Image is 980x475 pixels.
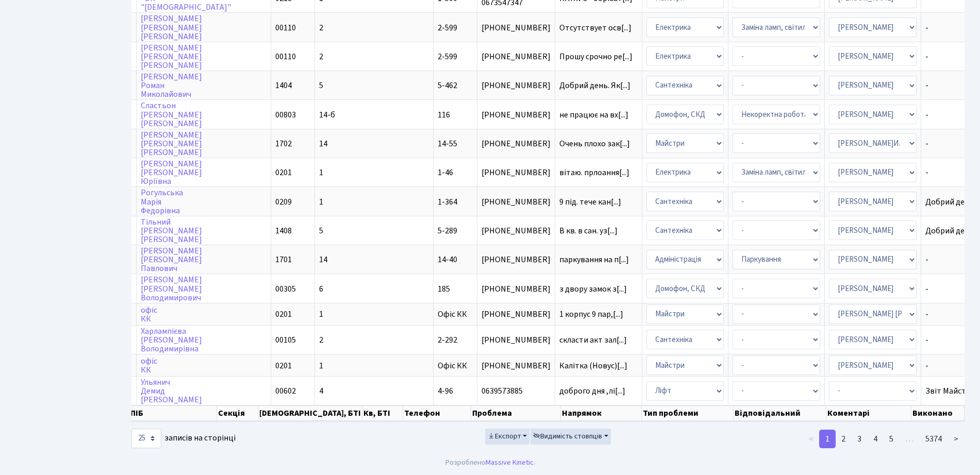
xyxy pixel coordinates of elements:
[559,334,627,346] span: скласти акт зал[...]
[131,429,236,448] label: записів на сторінці
[319,254,327,265] span: 14
[319,334,323,346] span: 2
[319,22,323,33] span: 2
[481,285,551,293] span: [PHONE_NUMBER]
[258,405,362,421] th: [DEMOGRAPHIC_DATA], БТІ
[481,362,551,370] span: [PHONE_NUMBER]
[141,304,157,325] a: офісКК
[559,254,629,265] span: паркування на п[...]
[275,283,296,295] span: 00305
[275,51,296,62] span: 00110
[559,51,633,62] span: Прошу срочно ре[...]
[438,309,467,320] span: Офіс КК
[275,225,292,236] span: 1408
[319,80,323,91] span: 5
[485,429,530,445] button: Експорт
[141,216,202,245] a: Тільний[PERSON_NAME][PERSON_NAME]
[481,53,551,61] span: [PHONE_NUMBER]
[362,405,403,421] th: Кв, БТІ
[488,431,521,442] span: Експорт
[559,22,632,33] span: Отсутствует осв[...]
[438,167,453,178] span: 1-46
[141,377,202,405] a: УльяничДемид[PERSON_NAME]
[319,283,323,295] span: 6
[559,167,629,178] span: вітаю. прлоання[...]
[819,430,836,448] a: 1
[275,80,292,91] span: 1404
[141,355,157,376] a: офісКК
[438,196,457,208] span: 1-364
[275,254,292,265] span: 1701
[319,109,335,121] span: 14-б
[883,430,900,448] a: 5
[481,168,551,177] span: [PHONE_NUMBER]
[319,138,327,149] span: 14
[559,80,630,91] span: Добрий день. Як[...]
[559,109,628,121] span: не працює на вх[...]
[481,310,551,318] span: [PHONE_NUMBER]
[559,360,627,371] span: Калітка (Новус)[...]
[438,385,453,397] span: 4-96
[826,405,911,421] th: Коментарі
[559,385,625,397] span: доброго дня ,лі[...]
[141,71,202,100] a: [PERSON_NAME]РоманМиколайович
[319,196,323,208] span: 1
[481,256,551,264] span: [PHONE_NUMBER]
[438,283,450,295] span: 185
[559,138,630,149] span: Очень плохо зак[...]
[481,24,551,32] span: [PHONE_NUMBER]
[141,326,202,354] a: Харлампієва[PERSON_NAME]Володимирівна
[438,109,450,121] span: 116
[438,80,457,91] span: 5-462
[559,196,621,208] span: 9 під. тече кан[...]
[835,430,852,448] a: 2
[275,385,296,397] span: 00602
[445,457,535,468] div: Розроблено .
[438,334,457,346] span: 2-292
[919,430,948,448] a: 5374
[734,405,826,421] th: Відповідальний
[141,188,183,216] a: РогульськаМаріяФедорівна
[319,51,323,62] span: 2
[948,430,965,448] a: >
[141,245,202,274] a: [PERSON_NAME][PERSON_NAME]Павлович
[319,309,323,320] span: 1
[275,360,292,371] span: 0201
[319,385,323,397] span: 4
[319,360,323,371] span: 1
[275,309,292,320] span: 0201
[275,22,296,33] span: 00110
[129,405,217,421] th: ПІБ
[642,405,734,421] th: Тип проблеми
[275,109,296,121] span: 00803
[481,140,551,148] span: [PHONE_NUMBER]
[481,81,551,90] span: [PHONE_NUMBER]
[131,429,161,448] select: записів на сторінці
[867,430,884,448] a: 4
[319,225,323,236] span: 5
[141,129,202,158] a: [PERSON_NAME][PERSON_NAME][PERSON_NAME]
[438,225,457,236] span: 5-289
[481,227,551,235] span: [PHONE_NUMBER]
[559,225,618,236] span: В кв. в сан. уз[...]
[319,167,323,178] span: 1
[471,405,561,421] th: Проблема
[141,275,202,303] a: [PERSON_NAME][PERSON_NAME]Володимирович
[438,22,457,33] span: 2-599
[438,138,457,149] span: 14-55
[403,405,471,421] th: Телефон
[559,309,623,320] span: 1 корпус 9 пар,[...]
[275,167,292,178] span: 0201
[481,111,551,119] span: [PHONE_NUMBER]
[559,283,627,295] span: з двору замок з[...]
[561,405,642,421] th: Напрямок
[911,405,965,421] th: Виконано
[217,405,258,421] th: Секція
[438,51,457,62] span: 2-599
[141,100,202,129] a: Сластьон[PERSON_NAME][PERSON_NAME]
[438,360,467,371] span: Офіс КК
[481,336,551,344] span: [PHONE_NUMBER]
[851,430,868,448] a: 3
[141,13,202,42] a: [PERSON_NAME][PERSON_NAME][PERSON_NAME]
[481,387,551,395] span: 0639573885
